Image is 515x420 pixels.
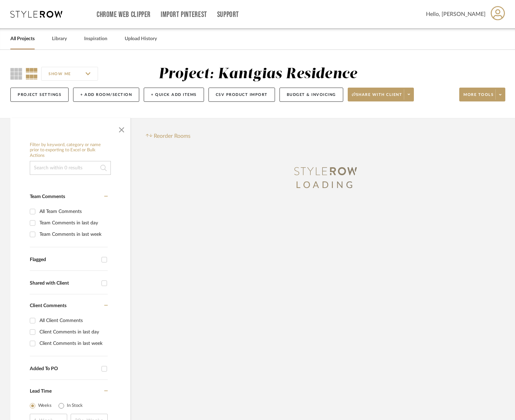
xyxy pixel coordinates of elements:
[39,206,106,217] div: All Team Comments
[10,88,69,102] button: Project Settings
[296,181,355,190] span: LOADING
[426,10,486,18] span: Hello, [PERSON_NAME]
[159,67,357,81] div: Project: Kantgias Residence
[279,88,343,102] button: Budget & Invoicing
[208,88,275,102] button: CSV Product Import
[30,194,65,199] span: Team Comments
[146,132,190,140] button: Reorder Rooms
[161,12,207,18] a: Import Pinterest
[30,303,66,308] span: Client Comments
[115,122,128,135] button: Close
[97,12,151,18] a: Chrome Web Clipper
[352,92,402,102] span: Share with client
[30,142,111,159] h6: Filter by keyword, category or name prior to exporting to Excel or Bulk Actions
[30,161,111,175] input: Search within 0 results
[10,34,35,44] a: All Projects
[125,34,157,44] a: Upload History
[67,402,83,409] label: In Stock
[84,34,107,44] a: Inspiration
[73,88,139,102] button: + Add Room/Section
[39,229,106,240] div: Team Comments in last week
[39,327,106,338] div: Client Comments in last day
[144,88,204,102] button: + Quick Add Items
[30,366,98,372] div: Added To PO
[52,34,67,44] a: Library
[39,315,106,326] div: All Client Comments
[459,88,505,101] button: More tools
[39,217,106,229] div: Team Comments in last day
[217,12,239,18] a: Support
[30,280,98,286] div: Shared with Client
[39,338,106,349] div: Client Comments in last week
[30,257,98,263] div: Flagged
[154,132,190,140] span: Reorder Rooms
[38,402,52,409] label: Weeks
[463,92,494,102] span: More tools
[30,389,52,394] span: Lead Time
[348,88,414,101] button: Share with client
